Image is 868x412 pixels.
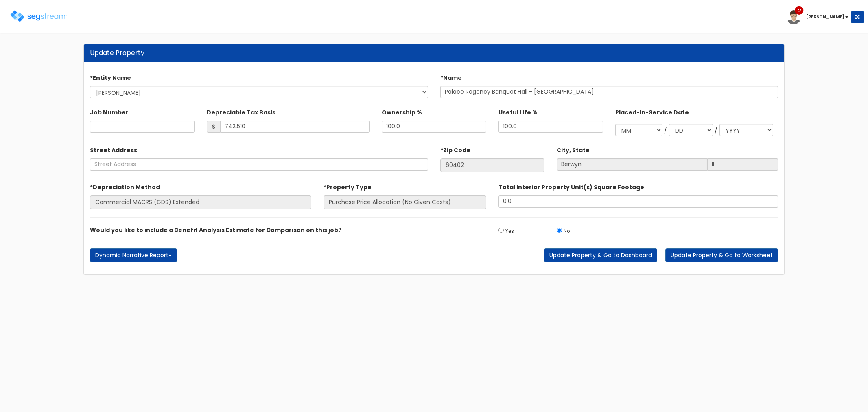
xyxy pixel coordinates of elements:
[440,71,462,82] label: *Name
[90,226,341,234] label: Would you like to include a Benefit Analysis Estimate for Comparison on this job?
[798,7,801,15] span: 2
[440,143,470,154] label: *Zip Code
[10,10,67,22] img: logo.png
[207,121,220,133] span: $
[207,105,275,116] label: Depreciable Tax Basis
[90,248,177,262] button: Dynamic Narrative Report
[324,180,372,191] label: *Property Type
[787,10,801,24] img: avatar.png
[498,195,778,208] input: total square foot
[220,121,370,133] input: Depreciable Tax Basis
[806,14,844,20] b: [PERSON_NAME]
[498,180,644,191] label: Total Interior Property Unit(s) Square Footage
[90,158,428,171] input: Street Address
[382,121,486,133] input: Ownership
[90,48,778,58] div: Update Property
[90,143,137,154] label: Street Address
[90,105,129,116] label: Job Number
[557,143,590,154] label: City, State
[564,228,570,234] small: No
[665,248,778,262] button: Update Property & Go to Worksheet
[90,71,131,82] label: *Entity Name
[498,121,603,133] input: Depreciation
[498,105,538,116] label: Useful Life %
[615,105,689,116] label: Placed-In-Service Date
[90,180,160,191] label: *Depreciation Method
[440,158,545,172] input: Zip Code
[505,228,514,234] small: Yes
[715,127,718,135] div: /
[382,105,422,116] label: Ownership %
[440,86,778,98] input: Property Name
[544,248,657,262] button: Update Property & Go to Dashboard
[664,127,667,135] div: /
